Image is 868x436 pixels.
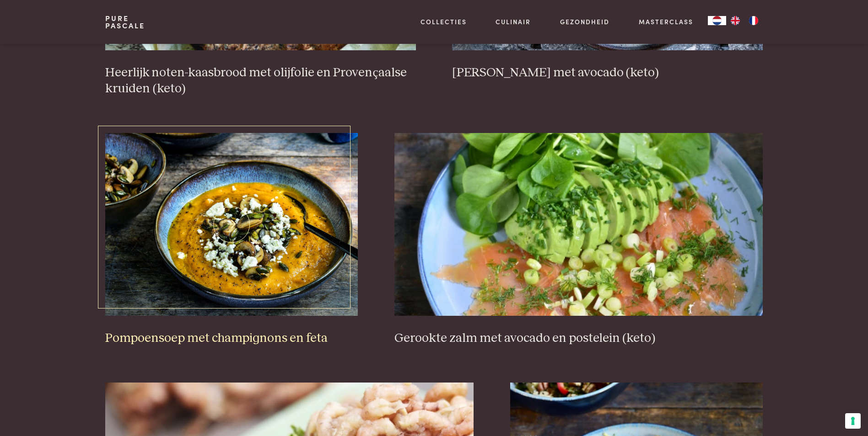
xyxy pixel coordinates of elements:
a: EN [726,16,744,25]
a: FR [744,16,763,25]
h3: Heerlijk noten-kaasbrood met olijfolie en Provençaalse kruiden (keto) [105,65,415,96]
a: Gezondheid [560,17,609,27]
img: Pompoensoep met champignons en feta [105,133,358,316]
a: Gerookte zalm met avocado en postelein (keto) Gerookte zalm met avocado en postelein (keto) [394,133,763,346]
div: Language [708,16,726,25]
a: Masterclass [639,17,693,27]
a: Culinair [496,17,531,27]
a: NL [708,16,726,25]
a: Collecties [421,17,467,27]
h3: [PERSON_NAME] met avocado (keto) [452,65,762,81]
aside: Language selected: Nederlands [708,16,763,25]
a: Pompoensoep met champignons en feta Pompoensoep met champignons en feta [105,133,358,346]
a: PurePascale [105,15,145,29]
ul: Language list [726,16,763,25]
h3: Pompoensoep met champignons en feta [105,330,358,346]
button: Uw voorkeuren voor toestemming voor trackingtechnologieën [845,413,861,429]
img: Gerookte zalm met avocado en postelein (keto) [394,133,763,316]
h3: Gerookte zalm met avocado en postelein (keto) [394,330,763,346]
